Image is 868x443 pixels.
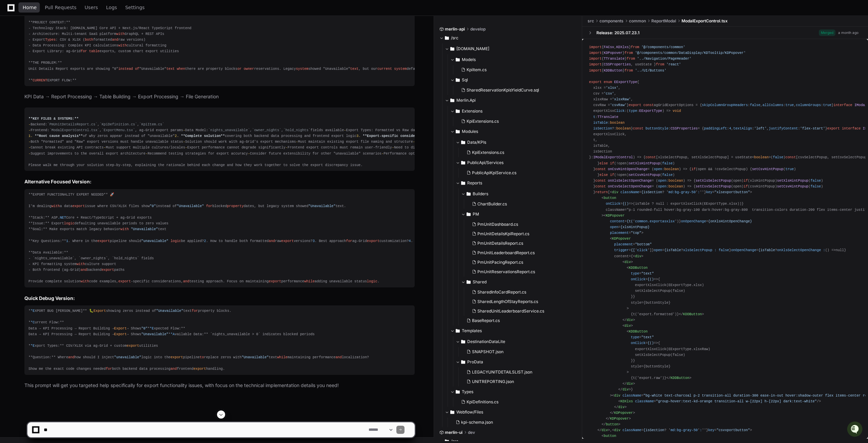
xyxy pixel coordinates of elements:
span: const [785,156,796,160]
span: '../UI/Buttons' [635,68,666,73]
span: **Complete solution** [181,134,225,138]
span: false [810,184,821,188]
span: < = ? ' ' ''} = > [610,190,752,194]
span: true [786,167,794,171]
span: onCsvSelectOpenChange [608,184,652,188]
svg: Directory [461,138,465,146]
span: if [744,179,748,183]
svg: Directory [456,327,460,335]
span: SharedReservationKpisYieldCurve.sql [467,87,539,93]
span: Modules [462,129,478,134]
span: export [827,126,840,130]
button: KpiDefinitions.cs [458,397,573,407]
span: LEGACYUNITDETAILSLIST.json [472,369,532,375]
svg: Directory [467,190,471,198]
span: : [658,184,683,188]
span: export [629,103,641,107]
button: SharedInfoCardReport.cs [469,287,573,297]
span: justifyContent [769,126,798,130]
span: Data/KPIs [467,140,486,145]
button: ChartBuilder.cs [469,199,573,209]
span: SharedLengthOfStayReports.cs [477,299,538,304]
span: - [28,152,31,156]
span: const [595,184,606,188]
span: with [52,204,60,208]
svg: Directory [467,278,471,286]
span: `ModalExportControl.tsx` [50,128,100,132]
span: - [296,140,298,144]
span: buttonStyle [646,126,669,130]
span: textAlign [733,126,752,130]
span: `owner_nights` [252,128,281,132]
span: - [28,128,31,132]
span: boolean [668,179,683,183]
span: 'xlsx' [606,86,618,90]
span: property [227,204,243,208]
span: 'flex-start' [800,126,825,130]
span: .NET [58,216,66,220]
span: true [786,103,794,107]
span: '@/components/common' [641,45,685,49]
span: 'csvRaw' [610,103,627,107]
span: - [413,140,415,144]
svg: Directory [450,45,454,53]
svg: Directory [456,388,460,396]
span: import [589,68,601,73]
span: - [392,145,394,149]
button: Modules [450,126,577,137]
span: import [589,45,601,49]
span: Webflow/Files [456,409,483,415]
button: KpiExtensions.cs [458,117,573,126]
span: open [654,167,662,171]
button: SharedReservationKpisYieldCurve.sql [458,85,573,95]
span: '../Navigation/PageHeader' [637,57,691,61]
span: - [344,128,346,132]
button: Data/KPIs [456,137,577,148]
span: BaseReport.cs [472,318,500,323]
span: **Export-specific considerations** [363,134,434,138]
span: export [72,204,85,208]
span: allColumns [763,103,784,107]
span: if [744,184,748,188]
svg: Directory [450,408,454,416]
span: 4 [729,126,731,130]
span: div [612,190,618,194]
img: 1756235613930-3d25f9e4-fa56-45dd-b3ad-e072dfbd1548 [7,51,19,63]
span: `KpiItem.cs` [139,122,164,126]
span: lick [616,109,625,113]
span: false [750,103,761,107]
span: const [646,156,656,160]
span: 2. [175,134,179,138]
button: ProData [456,357,577,367]
button: SharedUnitLeaderboardService.cs [469,306,573,316]
span: Reports [467,180,482,186]
span: PM [473,212,479,217]
span: {isSection [641,190,662,194]
span: `PmUnitDetailsReport.cs` [47,122,97,126]
span: - [183,128,185,132]
span: columnGroups [796,103,821,107]
span: common.exportasxlsx [635,219,675,223]
span: {t( [627,219,633,223]
span: KDXlxs [616,45,629,49]
span: if [610,173,614,177]
button: LEGACYUNITDETAILSLIST.json [464,367,573,377]
button: Shared [461,277,577,287]
button: PmUnitDetailsReport.cs [469,239,573,248]
span: KpiExtensions.cs [467,119,499,124]
span: < = => [589,196,633,206]
span: Shared [473,279,487,285]
span: PmUnitPacingReport.cs [477,260,523,265]
button: PublicApi/Services [456,157,577,168]
span: type [629,109,637,113]
span: Models [462,57,476,62]
span: className [620,190,639,194]
button: PmUnitLeaderboardReport.cs [469,248,573,258]
span: import [589,63,601,67]
span: with [116,32,125,36]
span: text [166,67,175,71]
button: PmUnitReservationsReport.cs [469,267,573,277]
button: SharedLengthOfStayReports.cs [469,297,573,306]
button: UNITREPORTING.json [464,377,573,386]
span: const [595,179,606,183]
